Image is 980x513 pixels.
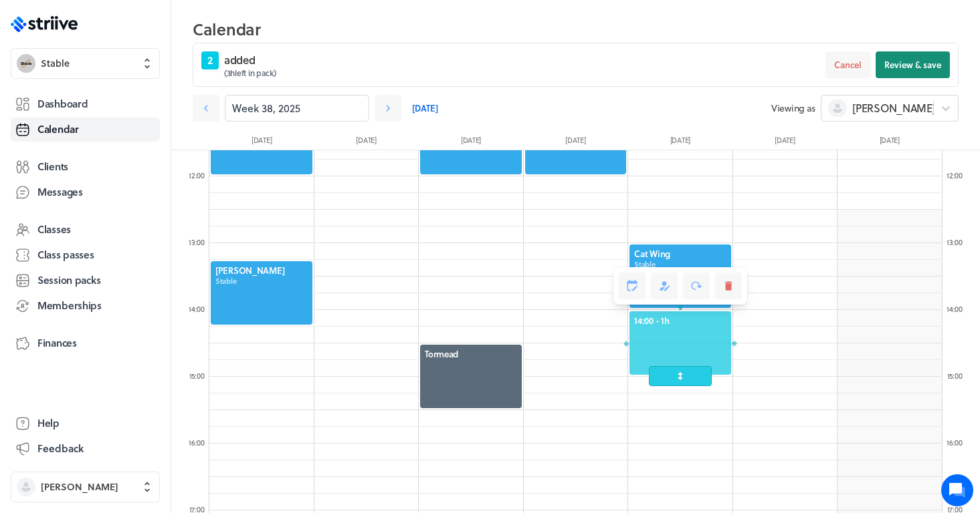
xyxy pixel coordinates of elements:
[11,437,160,461] button: Feedback
[183,304,210,314] div: 14
[37,299,102,313] span: Memberships
[834,59,862,71] span: Cancel
[523,135,627,150] div: [DATE]
[732,135,837,150] div: [DATE]
[771,102,815,115] span: Viewing as
[11,218,160,242] a: Classes
[37,160,68,174] span: Clients
[183,438,210,448] div: 16
[314,135,418,150] div: [DATE]
[425,348,517,360] span: Tormead
[86,164,161,174] span: New conversation
[953,236,963,248] span: :00
[41,480,118,494] span: [PERSON_NAME]
[941,474,973,506] iframe: gist-messenger-bubble-iframe
[11,48,160,79] button: StableStable
[183,170,210,180] div: 12
[37,185,83,199] span: Messages
[941,438,968,448] div: 16
[195,170,205,181] span: :00
[37,416,60,430] span: Help
[37,273,100,287] span: Session packs
[953,303,963,315] span: :00
[419,135,523,150] div: [DATE]
[209,135,314,150] div: [DATE]
[20,65,248,86] h1: Hi [PERSON_NAME]
[201,51,219,69] span: 2
[225,95,369,122] input: YYYY-M-D
[941,170,968,180] div: 12
[224,67,276,78] span: ( 3h left in pack)
[11,411,160,436] a: Help
[941,304,968,314] div: 14
[18,208,250,224] p: Find an answer quickly
[838,135,942,150] div: [DATE]
[21,156,247,182] button: New conversation
[37,248,94,262] span: Class passes
[628,135,732,150] div: [DATE]
[41,57,70,70] span: Stable
[634,248,726,260] span: Cat Wing
[412,95,438,122] a: [DATE]
[195,437,205,448] span: :00
[195,236,205,248] span: :00
[11,472,160,502] button: [PERSON_NAME]
[11,269,160,293] a: Session packs
[941,237,968,247] div: 13
[195,303,205,315] span: :00
[11,243,160,267] a: Class passes
[39,230,239,256] input: Search articles
[37,222,71,236] span: Classes
[11,294,160,318] a: Memberships
[195,370,204,381] span: :00
[825,51,870,78] button: Cancel
[37,336,77,350] span: Finances
[37,442,84,456] span: Feedback
[215,265,308,277] span: [PERSON_NAME]
[224,52,276,68] span: added
[953,437,963,448] span: :00
[953,370,962,381] span: :00
[852,101,935,116] span: [PERSON_NAME]
[183,371,210,381] div: 15
[634,259,726,270] span: Stable
[953,170,963,181] span: :00
[37,122,79,136] span: Calendar
[11,118,160,142] a: Calendar
[884,59,941,71] span: Review & save
[20,89,248,132] h2: We're here to help. Ask us anything!
[215,276,308,287] span: Stable
[941,371,968,381] div: 15
[17,54,35,73] img: Stable
[183,237,210,247] div: 13
[876,51,950,78] button: Review & save
[11,180,160,204] a: Messages
[37,97,88,111] span: Dashboard
[11,331,160,355] a: Finances
[11,155,160,179] a: Clients
[193,16,959,43] h2: Calendar
[11,92,160,116] a: Dashboard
